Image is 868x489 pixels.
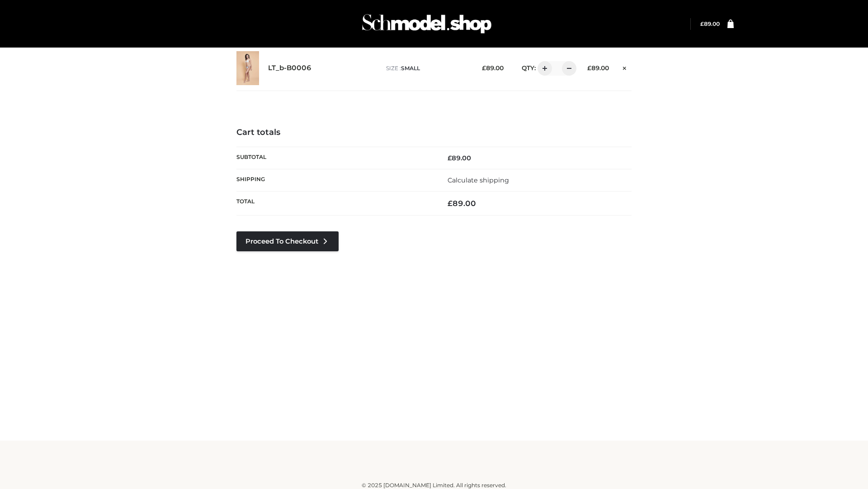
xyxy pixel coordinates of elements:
bdi: 89.00 [700,20,720,27]
bdi: 89.00 [448,199,476,208]
a: Proceed to Checkout [236,231,339,251]
th: Subtotal [236,147,434,169]
img: Schmodel Admin 964 [359,6,495,42]
bdi: 89.00 [448,154,471,162]
span: £ [587,64,591,72]
a: £89.00 [700,20,720,27]
a: LT_b-B0006 [268,64,311,72]
p: size : [386,64,468,72]
h4: Cart totals [236,128,632,138]
a: Calculate shipping [448,176,509,184]
span: £ [482,64,486,72]
a: Remove this item [618,61,632,73]
span: £ [700,20,704,27]
bdi: 89.00 [482,64,504,72]
th: Total [236,192,434,216]
span: £ [448,154,452,162]
bdi: 89.00 [587,64,609,72]
th: Shipping [236,169,434,191]
span: SMALL [401,65,420,72]
span: £ [448,199,453,208]
div: QTY: [513,61,573,76]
